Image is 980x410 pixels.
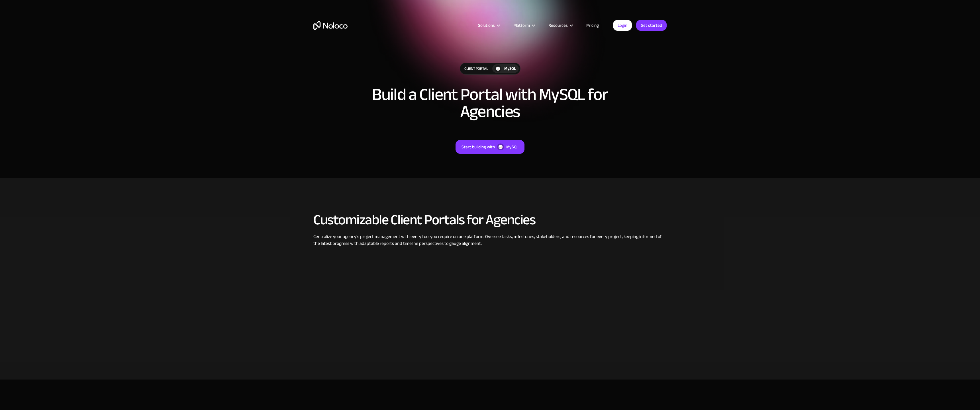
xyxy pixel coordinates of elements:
[478,22,495,29] div: Solutions
[471,22,506,29] div: Solutions
[460,63,492,74] div: Client Portal
[506,22,541,29] div: Platform
[313,233,667,247] div: Centralize your agency's project management with every tool you require on one platform. Oversee ...
[541,22,579,29] div: Resources
[362,86,618,120] h1: Build a Client Portal with MySQL for Agencies
[579,22,606,29] a: Pricing
[613,20,632,31] a: Login
[313,21,348,30] a: home
[313,212,667,227] h2: Customizable Client Portals for Agencies
[462,143,495,151] div: Start building with
[504,65,516,72] div: MySQL
[456,140,524,154] a: Start building withMySQL
[636,20,667,31] a: Get started
[506,143,518,151] div: MySQL
[548,22,568,29] div: Resources
[513,22,530,29] div: Platform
